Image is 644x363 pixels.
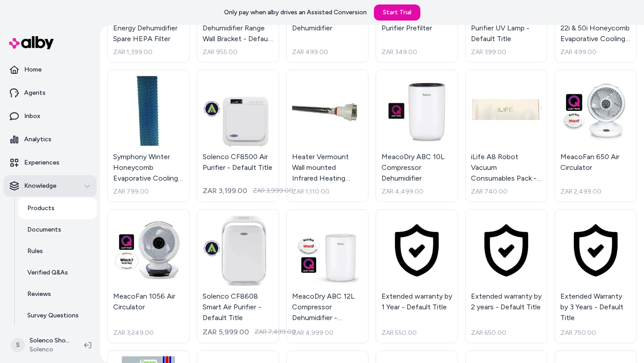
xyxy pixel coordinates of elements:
a: Inbox [4,106,97,127]
a: Extended Warranty by 3 Years - Default TitleExtended Warranty by 3 Years - Default TitleZAR 750.00 [555,209,637,343]
p: Documents [27,225,61,234]
a: Verified Q&As [18,262,97,283]
p: Home [24,65,42,74]
a: Experiences [4,152,97,173]
a: Extended warranty by 1 Year - Default TitleExtended warranty by 1 Year - Default TitleZAR 550.00 [376,209,458,343]
p: Reviews [27,290,51,299]
a: MeacoDry ABC 12L Compressor Dehumidifier - Default TitleMeacoDry ABC 12L Compressor Dehumidifier ... [286,209,369,343]
a: Documents [18,219,97,241]
p: Inbox [24,112,40,121]
span: S [11,338,25,352]
a: Extended warranty by 2 years - Default TitleExtended warranty by 2 years - Default TitleZAR 650.00 [465,209,547,343]
p: Verified Q&As [27,268,68,277]
a: Start Trial [374,4,420,21]
p: Experiences [24,158,59,167]
a: Solenco CF8500 Air Purifier - Default TitleSolenco CF8500 Air Purifier - Default TitleZAR 3,199.0... [197,70,279,202]
p: Products [27,204,55,213]
a: Rules [18,241,97,262]
img: alby Logo [9,36,54,49]
button: SSolenco ShopifySolenco [5,331,77,359]
a: iLife A8 Robot Vacuum Consumables Pack - Default TitleiLife A8 Robot Vacuum Consumables Pack - De... [465,70,547,202]
a: MeacoFan 650 Air CirculatorMeacoFan 650 Air CirculatorZAR 2,499.00 [555,70,637,202]
p: Analytics [24,135,51,144]
p: Agents [24,89,46,97]
span: Solenco [30,345,70,354]
p: Survey Questions [27,311,79,320]
a: Agents [4,82,97,104]
a: MeacoFan 1056 Air CirculatorMeacoFan 1056 Air CirculatorZAR 3,249.00 [107,209,190,343]
p: Only pay when alby drives an Assisted Conversion [224,8,367,17]
a: Heater Vermount Wall mounted Infrared Heating Tube - Default TitleHeater Vermount Wall mounted In... [286,70,369,202]
p: Rules [27,247,43,256]
a: Products [18,198,97,219]
button: Knowledge [4,175,97,197]
a: Reviews [18,283,97,305]
a: Analytics [4,129,97,150]
p: Knowledge [24,181,56,190]
a: Survey Questions [18,305,97,326]
p: Solenco Shopify [30,336,70,345]
a: Home [4,59,97,80]
a: Solenco CF8608 Smart Air Purifier - Default TitleSolenco CF8608 Smart Air Purifier - Default Titl... [197,209,279,343]
a: Symphony Winter Honeycomb Evaporative Cooling Pads - Default TitleSymphony Winter Honeycomb Evapo... [107,70,190,202]
a: MeacoDry ABC 10L Compressor DehumidifierMeacoDry ABC 10L Compressor DehumidifierZAR 4,499.00 [376,70,458,202]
